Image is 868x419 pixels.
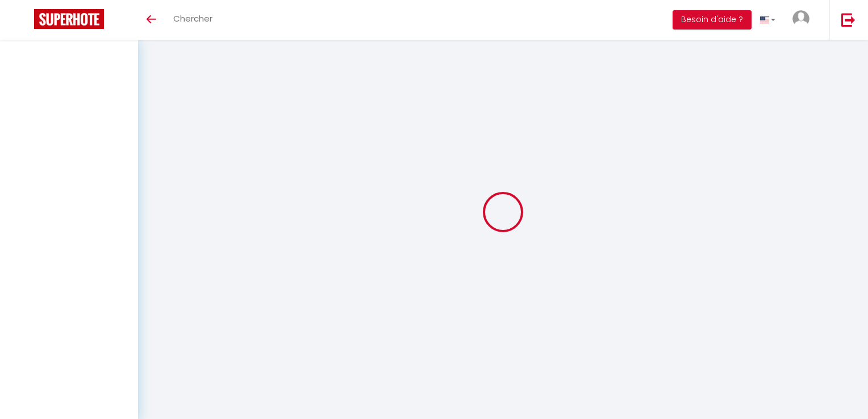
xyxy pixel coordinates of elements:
img: ... [792,10,809,27]
button: Besoin d'aide ? [673,10,752,30]
img: logout [841,12,856,27]
span: Chercher [173,12,212,24]
button: Ouvrir le widget de chat LiveChat [9,5,43,39]
img: Super Booking [34,9,104,29]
